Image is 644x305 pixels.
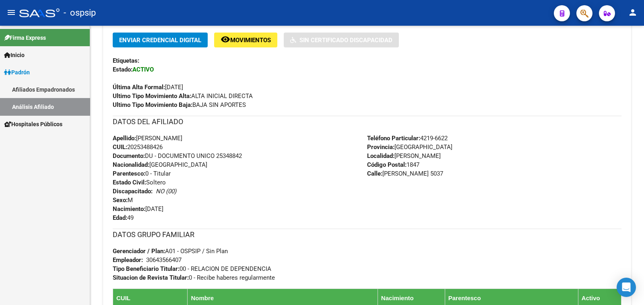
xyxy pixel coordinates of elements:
[113,152,145,160] strong: Documento:
[113,116,621,127] h3: DATOS DEL AFILIADO
[113,66,132,73] strong: Estado:
[113,33,208,47] button: Enviar Credencial Digital
[113,92,253,100] span: ALTA INICIAL DIRECTA
[113,170,171,177] span: 0 - Titular
[113,265,180,272] strong: Tipo Beneficiario Titular:
[367,170,382,177] strong: Calle:
[113,274,275,281] span: 0 - Recibe haberes regularmente
[367,161,407,168] strong: Código Postal:
[367,135,448,142] span: 4219-6622
[113,84,183,91] span: [DATE]
[156,188,176,195] i: NO (00)
[221,35,230,44] mat-icon: remove_red_eye
[113,197,133,204] span: M
[113,135,182,142] span: [PERSON_NAME]
[113,135,136,142] strong: Apellido:
[113,101,246,108] span: BAJA SIN APORTES
[64,4,96,22] span: - ospsip
[113,265,271,272] span: 00 - RELACION DE DEPENDENCIA
[367,152,441,160] span: [PERSON_NAME]
[367,170,443,177] span: [PERSON_NAME] 5037
[284,33,399,47] button: Sin Certificado Discapacidad
[113,256,143,264] strong: Empleador:
[113,143,163,151] span: 20253488426
[113,214,127,221] strong: Edad:
[113,214,134,221] span: 49
[617,278,636,297] div: Open Intercom Messenger
[299,37,392,44] span: Sin Certificado Discapacidad
[113,274,189,281] strong: Situacion de Revista Titular:
[113,161,207,168] span: [GEOGRAPHIC_DATA]
[113,84,165,91] strong: Última Alta Formal:
[113,188,153,195] strong: Discapacitado:
[4,51,25,59] span: Inicio
[113,161,149,168] strong: Nacionalidad:
[113,248,165,255] strong: Gerenciador / Plan:
[146,256,182,264] div: 30643566407
[4,120,62,129] span: Hospitales Públicos
[113,152,242,160] span: DU - DOCUMENTO UNICO 25348842
[113,229,621,240] h3: DATOS GRUPO FAMILIAR
[113,170,145,177] strong: Parentesco:
[230,37,271,44] span: Movimientos
[113,179,166,186] span: Soltero
[119,37,201,44] span: Enviar Credencial Digital
[4,33,46,42] span: Firma Express
[113,248,228,255] span: A01 - OSPSIP / Sin Plan
[113,205,163,213] span: [DATE]
[214,33,277,47] button: Movimientos
[628,8,638,17] mat-icon: person
[367,143,452,151] span: [GEOGRAPHIC_DATA]
[367,135,420,142] strong: Teléfono Particular:
[113,143,127,151] strong: CUIL:
[367,161,419,168] span: 1847
[113,197,128,204] strong: Sexo:
[367,143,394,151] strong: Provincia:
[113,205,145,213] strong: Nacimiento:
[367,152,394,160] strong: Localidad:
[6,8,16,17] mat-icon: menu
[113,57,139,64] strong: Etiquetas:
[132,66,154,73] strong: ACTIVO
[113,179,146,186] strong: Estado Civil:
[4,68,30,77] span: Padrón
[113,101,192,108] strong: Ultimo Tipo Movimiento Baja:
[113,92,191,100] strong: Ultimo Tipo Movimiento Alta:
